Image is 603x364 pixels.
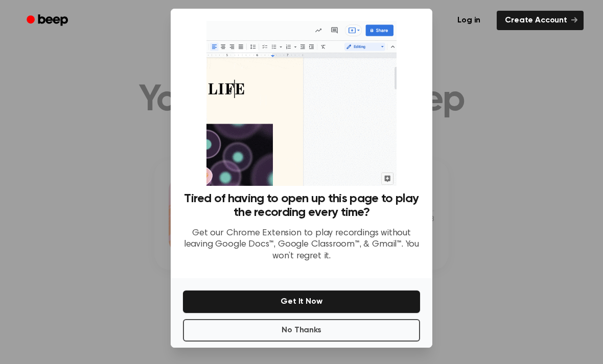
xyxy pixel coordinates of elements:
[447,9,491,32] a: Log in
[183,319,420,342] button: No Thanks
[497,11,584,30] a: Create Account
[19,11,77,31] a: Beep
[183,290,420,313] button: Get It Now
[183,192,420,220] h3: Tired of having to open up this page to play the recording every time?
[206,21,396,186] img: Beep extension in action
[183,228,420,262] p: Get our Chrome Extension to play recordings without leaving Google Docs™, Google Classroom™, & Gm...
